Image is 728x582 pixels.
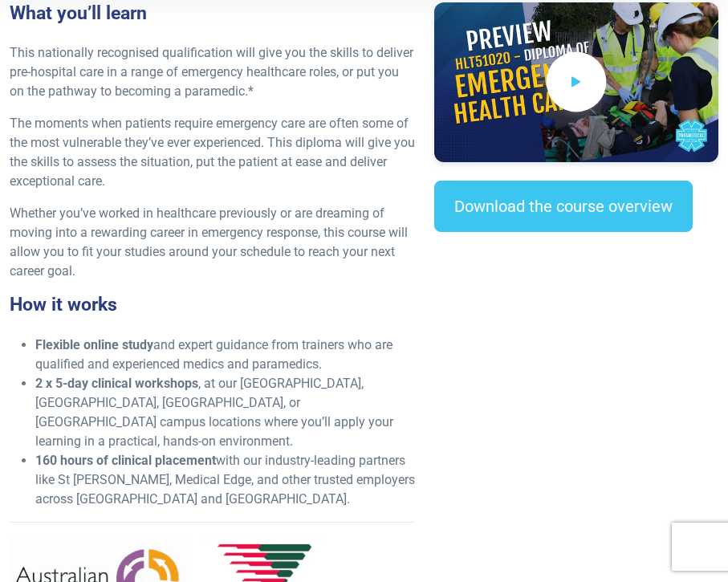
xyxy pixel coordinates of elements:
li: , at our [GEOGRAPHIC_DATA], [GEOGRAPHIC_DATA], [GEOGRAPHIC_DATA], or [GEOGRAPHIC_DATA] campus loc... [35,374,415,451]
strong: 160 hours of clinical placement [35,453,216,468]
h3: What you’ll learn [10,2,415,25]
iframe: EmbedSocial Universal Widget [434,290,718,386]
li: and expert guidance from trainers who are qualified and experienced medics and paramedics. [35,336,415,374]
h3: How it works [10,294,415,316]
strong: Flexible online study [35,337,153,352]
p: This nationally recognised qualification will give you the skills to deliver pre-hospital care in... [10,43,415,101]
a: Download the course overview [434,181,693,232]
strong: 2 x 5-day clinical workshops [35,376,198,391]
li: with our industry-leading partners like St [PERSON_NAME], Medical Edge, and other trusted employe... [35,451,415,509]
p: Whether you’ve worked in healthcare previously or are dreaming of moving into a rewarding career ... [10,204,415,281]
p: The moments when patients require emergency care are often some of the most vulnerable they’ve ev... [10,114,415,191]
